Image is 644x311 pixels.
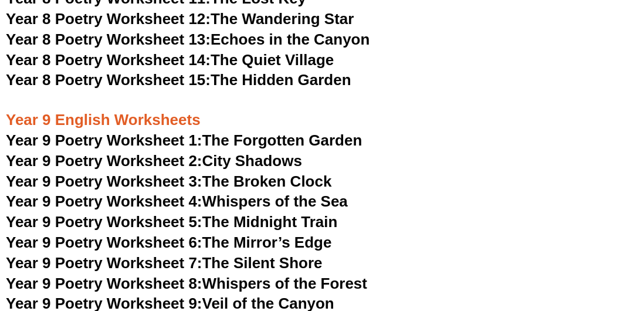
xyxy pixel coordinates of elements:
[6,51,211,69] span: Year 8 Poetry Worksheet 14:
[6,153,202,170] span: Year 9 Poetry Worksheet 2:
[450,179,644,311] iframe: Chat Widget
[6,72,351,89] a: Year 8 Poetry Worksheet 15:The Hidden Garden
[6,234,332,252] a: Year 9 Poetry Worksheet 6:The Mirror’s Edge
[6,214,202,231] span: Year 9 Poetry Worksheet 5:
[6,275,367,293] a: Year 9 Poetry Worksheet 8:Whispers of the Forest
[6,72,211,89] span: Year 8 Poetry Worksheet 15:
[6,10,354,28] a: Year 8 Poetry Worksheet 12:The Wandering Star
[6,132,362,150] a: Year 9 Poetry Worksheet 1:The Forgotten Garden
[6,255,323,272] a: Year 9 Poetry Worksheet 7:The Silent Shore
[6,51,334,69] a: Year 8 Poetry Worksheet 14:The Quiet Village
[6,173,202,191] span: Year 9 Poetry Worksheet 3:
[6,173,332,191] a: Year 9 Poetry Worksheet 3:The Broken Clock
[6,275,202,293] span: Year 9 Poetry Worksheet 8:
[6,132,202,150] span: Year 9 Poetry Worksheet 1:
[6,255,202,272] span: Year 9 Poetry Worksheet 7:
[6,153,302,170] a: Year 9 Poetry Worksheet 2:City Shadows
[6,10,211,28] span: Year 8 Poetry Worksheet 12:
[6,91,638,131] h3: Year 9 English Worksheets
[6,234,202,252] span: Year 9 Poetry Worksheet 6:
[6,193,202,211] span: Year 9 Poetry Worksheet 4:
[6,193,348,211] a: Year 9 Poetry Worksheet 4:Whispers of the Sea
[6,31,211,48] span: Year 8 Poetry Worksheet 13:
[6,214,338,231] a: Year 9 Poetry Worksheet 5:The Midnight Train
[6,31,370,48] a: Year 8 Poetry Worksheet 13:Echoes in the Canyon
